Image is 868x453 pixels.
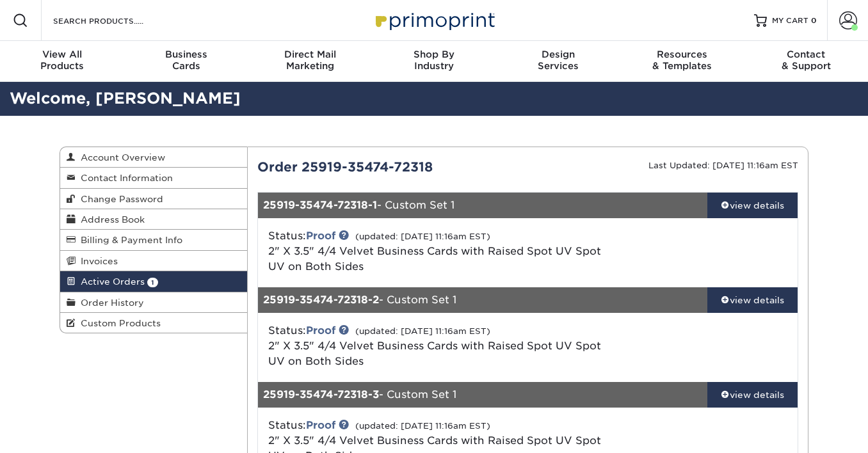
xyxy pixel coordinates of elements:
[268,340,601,367] span: 2" X 3.5" 4/4 Velvet Business Cards with Raised Spot UV Spot UV on Both Sides
[620,41,744,82] a: Resources& Templates
[259,228,618,274] div: Status:
[76,276,145,287] span: Active Orders
[707,382,798,408] a: view details
[306,230,335,242] a: Proof
[60,230,247,250] a: Billing & Payment Info
[811,16,817,25] span: 0
[496,41,620,82] a: DesignServices
[355,232,490,241] small: (updated: [DATE] 11:16am EST)
[52,13,177,28] input: SEARCH PRODUCTS.....
[124,49,248,60] span: Business
[306,419,335,431] a: Proof
[263,294,379,306] strong: 25919-35474-72318-2
[259,323,618,369] div: Status:
[76,256,118,266] span: Invoices
[372,41,496,82] a: Shop ByIndustry
[707,199,798,212] div: view details
[355,326,490,336] small: (updated: [DATE] 11:16am EST)
[258,193,708,218] div: - Custom Set 1
[744,49,868,60] span: Contact
[76,235,182,245] span: Billing & Payment Info
[648,161,798,170] small: Last Updated: [DATE] 11:16am EST
[60,168,247,188] a: Contact Information
[76,173,173,183] span: Contact Information
[248,49,372,60] span: Direct Mail
[60,292,247,313] a: Order History
[355,421,490,431] small: (updated: [DATE] 11:16am EST)
[76,318,161,328] span: Custom Products
[60,209,247,230] a: Address Book
[370,6,498,34] img: Primoprint
[147,278,158,287] span: 1
[248,49,372,72] div: Marketing
[76,214,145,225] span: Address Book
[60,313,247,333] a: Custom Products
[124,41,248,82] a: BusinessCards
[76,194,163,204] span: Change Password
[60,189,247,209] a: Change Password
[744,41,868,82] a: Contact& Support
[258,287,708,313] div: - Custom Set 1
[76,152,165,163] span: Account Overview
[76,298,144,308] span: Order History
[263,388,379,401] strong: 25919-35474-72318-3
[744,49,868,72] div: & Support
[707,294,798,306] div: view details
[306,324,335,337] a: Proof
[372,49,496,72] div: Industry
[772,15,808,26] span: MY CART
[620,49,744,72] div: & Templates
[268,245,601,273] span: 2" X 3.5" 4/4 Velvet Business Cards with Raised Spot UV Spot UV on Both Sides
[60,147,247,168] a: Account Overview
[496,49,620,60] span: Design
[372,49,496,60] span: Shop By
[496,49,620,72] div: Services
[707,287,798,313] a: view details
[258,382,708,408] div: - Custom Set 1
[707,388,798,401] div: view details
[60,251,247,271] a: Invoices
[248,157,528,177] div: Order 25919-35474-72318
[60,271,247,292] a: Active Orders 1
[707,193,798,218] a: view details
[263,199,377,211] strong: 25919-35474-72318-1
[248,41,372,82] a: Direct MailMarketing
[620,49,744,60] span: Resources
[124,49,248,72] div: Cards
